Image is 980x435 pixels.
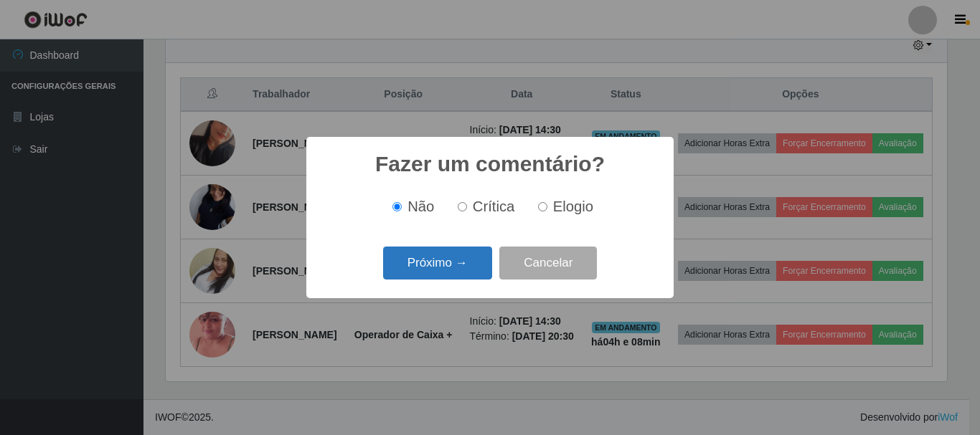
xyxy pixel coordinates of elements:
input: Elogio [538,202,547,211]
input: Crítica [458,202,467,211]
input: Não [392,202,402,211]
button: Cancelar [499,247,597,280]
span: Elogio [553,199,593,214]
span: Não [407,199,434,214]
h2: Fazer um comentário? [375,151,605,177]
span: Crítica [473,199,515,214]
button: Próximo → [383,247,492,280]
